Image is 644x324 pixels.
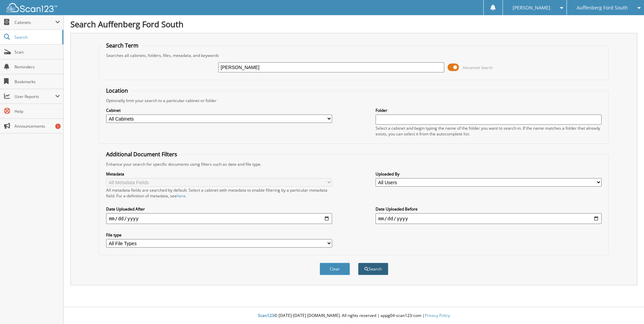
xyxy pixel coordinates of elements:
[14,79,60,85] span: Bookmarks
[70,19,637,30] h1: Search Auffenberg Ford South
[14,123,60,129] span: Announcements
[376,206,602,212] label: Date Uploaded Before
[106,107,332,113] label: Cabinet
[14,108,60,114] span: Help
[103,151,181,158] legend: Additional Document Filters
[106,187,332,199] div: All metadata fields are searched by default. Select a cabinet with metadata to enable filtering b...
[513,6,550,10] span: [PERSON_NAME]
[106,232,332,238] label: File type
[103,42,142,49] legend: Search Term
[103,53,605,58] div: Searches all cabinets, folders, files, metadata, and keywords
[55,124,61,129] div: 1
[14,94,55,99] span: User Reports
[358,263,388,275] button: Search
[14,64,60,70] span: Reminders
[320,263,350,275] button: Clear
[103,98,605,103] div: Optionally limit your search to a particular cabinet or folder
[14,49,60,55] span: Scan
[177,193,186,199] a: here
[376,125,602,137] div: Select a cabinet and begin typing the name of the folder you want to search in. If the name match...
[577,6,628,10] span: Auffenberg Ford South
[7,3,57,12] img: scan123-logo-white.svg
[376,213,602,224] input: end
[106,171,332,177] label: Metadata
[610,292,644,324] iframe: Chat Widget
[106,206,332,212] label: Date Uploaded After
[14,20,55,25] span: Cabinets
[106,213,332,224] input: start
[14,34,59,40] span: Search
[103,161,605,167] div: Enhance your search for specific documents using filters such as date and file type.
[64,307,644,324] div: © [DATE]-[DATE] [DOMAIN_NAME]. All rights reserved | appg04-scan123-com |
[376,107,602,113] label: Folder
[376,171,602,177] label: Uploaded By
[425,313,450,318] a: Privacy Policy
[463,65,493,70] span: Advanced Search
[258,313,274,318] span: Scan123
[103,87,131,94] legend: Location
